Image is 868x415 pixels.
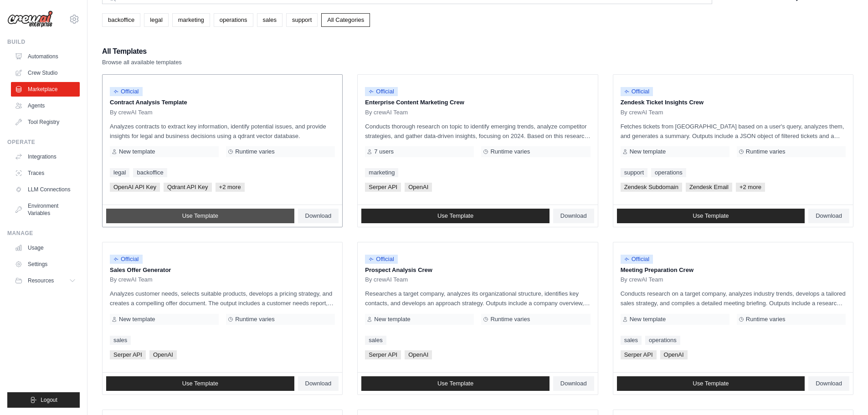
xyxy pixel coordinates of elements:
[660,350,688,359] span: OpenAI
[560,380,587,387] span: Download
[365,276,408,283] span: By crewAI Team
[110,336,131,345] a: sales
[365,87,398,96] span: Official
[365,109,408,116] span: By crewAI Team
[133,168,167,177] a: backoffice
[182,212,218,220] span: Use Template
[621,289,846,308] p: Conducts research on a target company, analyzes industry trends, develops a tailored sales strate...
[686,183,732,192] span: Zendesk Email
[182,380,218,387] span: Use Template
[365,122,590,141] p: Conducts thorough research on topic to identify emerging trends, analyze competitor strategies, a...
[305,380,332,387] span: Download
[144,13,168,27] a: legal
[630,316,666,323] span: New template
[374,148,394,155] span: 7 users
[746,316,786,323] span: Runtime varies
[560,212,587,220] span: Download
[405,350,432,359] span: OpenAI
[11,182,80,197] a: LLM Connections
[235,148,275,155] span: Runtime varies
[11,49,80,64] a: Automations
[110,255,143,264] span: Official
[257,13,282,27] a: sales
[305,212,332,220] span: Download
[110,168,129,177] a: legal
[11,241,80,255] a: Usage
[214,13,253,27] a: operations
[102,45,182,58] h2: All Templates
[808,376,849,391] a: Download
[110,183,160,192] span: OpenAI API Key
[106,209,294,223] a: Use Template
[621,87,653,96] span: Official
[621,350,657,359] span: Serper API
[621,336,642,345] a: sales
[11,199,80,220] a: Environment Variables
[621,266,846,275] p: Meeting Preparation Crew
[7,10,53,28] img: Logo
[11,82,80,97] a: Marketplace
[693,212,729,220] span: Use Template
[298,376,339,391] a: Download
[621,168,647,177] a: support
[164,183,212,192] span: Qdrant API Key
[693,380,729,387] span: Use Template
[621,276,663,283] span: By crewAI Team
[651,168,686,177] a: operations
[630,148,666,155] span: New template
[11,66,80,80] a: Crew Studio
[28,277,54,284] span: Resources
[365,289,590,308] p: Researches a target company, analyzes its organizational structure, identifies key contacts, and ...
[617,209,805,223] a: Use Template
[286,13,318,27] a: support
[361,376,550,391] a: Use Template
[298,209,339,223] a: Download
[119,316,155,323] span: New template
[405,183,432,192] span: OpenAI
[361,209,550,223] a: Use Template
[553,376,594,391] a: Download
[7,138,80,146] div: Operate
[374,316,410,323] span: New template
[816,380,842,387] span: Download
[437,212,473,220] span: Use Template
[216,183,245,192] span: +2 more
[110,289,335,308] p: Analyzes customer needs, selects suitable products, develops a pricing strategy, and creates a co...
[11,166,80,180] a: Traces
[553,209,594,223] a: Download
[365,350,401,359] span: Serper API
[110,122,335,141] p: Analyzes contracts to extract key information, identify potential issues, and provide insights fo...
[621,183,682,192] span: Zendesk Subdomain
[119,148,155,155] span: New template
[110,276,153,283] span: By crewAI Team
[365,183,401,192] span: Serper API
[490,148,530,155] span: Runtime varies
[321,13,370,27] a: All Categories
[645,336,680,345] a: operations
[365,336,386,345] a: sales
[437,380,473,387] span: Use Template
[235,316,275,323] span: Runtime varies
[621,122,846,141] p: Fetches tickets from [GEOGRAPHIC_DATA] based on a user's query, analyzes them, and generates a su...
[149,350,177,359] span: OpenAI
[110,109,153,116] span: By crewAI Team
[41,396,57,404] span: Logout
[365,168,398,177] a: marketing
[110,98,335,107] p: Contract Analysis Template
[7,230,80,237] div: Manage
[621,255,653,264] span: Official
[746,148,786,155] span: Runtime varies
[11,115,80,129] a: Tool Registry
[621,109,663,116] span: By crewAI Team
[7,38,80,46] div: Build
[102,58,182,67] p: Browse all available templates
[736,183,765,192] span: +2 more
[490,316,530,323] span: Runtime varies
[11,257,80,272] a: Settings
[365,266,590,275] p: Prospect Analysis Crew
[110,350,146,359] span: Serper API
[7,392,80,408] button: Logout
[816,212,842,220] span: Download
[365,98,590,107] p: Enterprise Content Marketing Crew
[365,255,398,264] span: Official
